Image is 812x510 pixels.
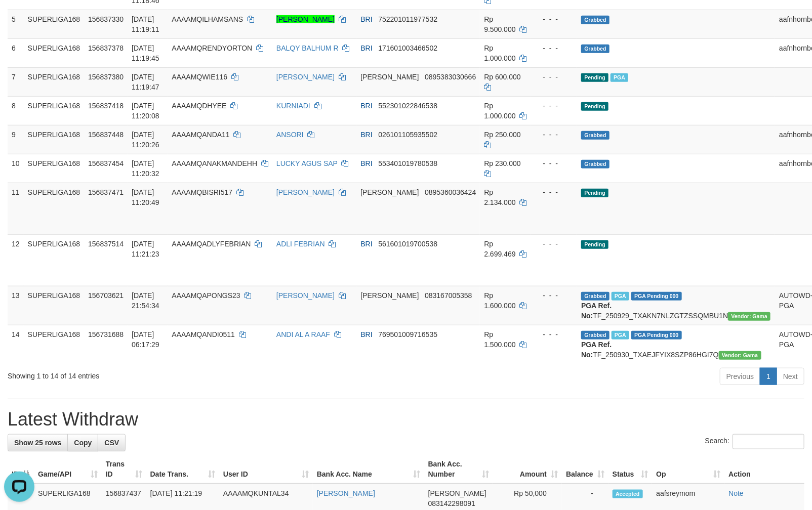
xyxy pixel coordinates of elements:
th: Status: activate to sort column ascending [608,455,653,484]
td: SUPERLIGA168 [24,38,85,67]
a: ADLI FEBRIAN [276,240,325,248]
span: BRI [360,330,372,338]
span: AAAAMQANDI0511 [172,330,235,338]
td: SUPERLIGA168 [24,234,85,286]
span: [DATE] 11:19:45 [132,44,159,62]
span: BRI [360,240,372,248]
a: KURNIADI [276,102,310,110]
span: Copy 0895360036424 to clipboard [425,188,476,196]
td: 8 [8,96,24,125]
span: Show 25 rows [14,439,61,447]
td: TF_250930_TXAEJFYIX8SZP86HGI7Q [577,325,775,364]
th: Game/API: activate to sort column ascending [34,455,102,484]
span: [DATE] 11:19:11 [132,15,159,33]
span: Rp 230.000 [484,159,520,167]
span: Copy 083167005358 to clipboard [425,291,472,300]
a: [PERSON_NAME] [276,73,335,81]
td: 14 [8,325,24,364]
span: AAAAMQDHYEE [172,102,226,110]
th: Op: activate to sort column ascending [652,455,724,484]
button: Open LiveChat chat widget [4,4,34,34]
span: [PERSON_NAME] [360,188,419,196]
span: BRI [360,15,372,23]
span: AAAAMQBISRI517 [172,188,232,196]
span: Rp 250.000 [484,131,520,139]
span: Pending [581,102,608,111]
span: [DATE] 21:54:34 [132,291,159,310]
td: SUPERLIGA168 [24,96,85,125]
a: 1 [760,368,777,385]
span: Rp 1.000.000 [484,44,515,62]
th: Bank Acc. Name: activate to sort column ascending [313,455,424,484]
label: Search: [705,434,804,449]
a: [PERSON_NAME] [317,489,375,497]
th: User ID: activate to sort column ascending [219,455,313,484]
a: [PERSON_NAME] [276,188,335,196]
td: SUPERLIGA168 [24,286,85,325]
span: Marked by aafromsomean [612,331,629,339]
b: PGA Ref. No: [581,302,612,320]
td: SUPERLIGA168 [24,67,85,96]
a: Previous [720,368,760,385]
span: BRI [360,159,372,167]
a: CSV [98,434,126,451]
input: Search: [733,434,804,449]
div: - - - [535,130,574,140]
td: 6 [8,38,24,67]
td: SUPERLIGA168 [24,183,85,234]
span: 156837418 [88,102,124,110]
th: Date Trans.: activate to sort column ascending [146,455,219,484]
td: 5 [8,10,24,38]
div: Showing 1 to 14 of 14 entries [8,367,331,381]
span: AAAAMQAPONGS23 [172,291,240,300]
div: - - - [535,158,574,168]
span: BRI [360,102,372,110]
span: 156731688 [88,330,124,338]
span: Grabbed [581,331,610,339]
h1: Latest Withdraw [8,409,804,430]
td: SUPERLIGA168 [24,10,85,38]
td: 12 [8,234,24,286]
span: 156837454 [88,159,124,167]
td: 10 [8,154,24,183]
span: Pending [581,73,608,82]
span: Grabbed [581,16,610,24]
span: AAAAMQILHAMSANS [172,15,243,23]
span: 156837378 [88,44,124,52]
span: Copy 171601003466502 to clipboard [378,44,437,52]
span: [PERSON_NAME] [360,291,419,300]
div: - - - [535,101,574,111]
span: AAAAMQANAKMANDEHH [172,159,257,167]
span: 156837471 [88,188,124,196]
span: Copy 083142298091 to clipboard [428,499,475,507]
span: Vendor URL: https://trx31.1velocity.biz [728,312,770,321]
td: TF_250929_TXAKN7NLZGTZSSQMBU1N [577,286,775,325]
span: Copy 0895383030666 to clipboard [425,73,476,81]
td: SUPERLIGA168 [24,154,85,183]
span: Copy 769501009716535 to clipboard [378,330,437,338]
span: Vendor URL: https://trx31.1velocity.biz [719,351,761,360]
th: Trans ID: activate to sort column ascending [102,455,146,484]
th: Bank Acc. Number: activate to sort column ascending [424,455,494,484]
span: Rp 2.699.469 [484,240,515,258]
th: ID: activate to sort column descending [8,455,34,484]
span: PGA Pending [631,292,682,301]
a: [PERSON_NAME] [276,291,335,300]
span: 156703621 [88,291,124,300]
a: ANSORI [276,131,304,139]
td: SUPERLIGA168 [24,125,85,154]
div: - - - [535,14,574,24]
a: [PERSON_NAME] [276,15,335,23]
span: Copy [74,439,92,447]
span: BRI [360,131,372,139]
span: Pending [581,189,608,197]
span: Rp 600.000 [484,73,520,81]
a: Show 25 rows [8,434,68,451]
span: 156837330 [88,15,124,23]
span: Pending [581,240,608,249]
span: Rp 2.134.000 [484,188,515,206]
span: [DATE] 11:20:08 [132,102,159,120]
span: Marked by aafchhiseyha [612,292,629,301]
div: - - - [535,239,574,249]
div: - - - [535,43,574,53]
